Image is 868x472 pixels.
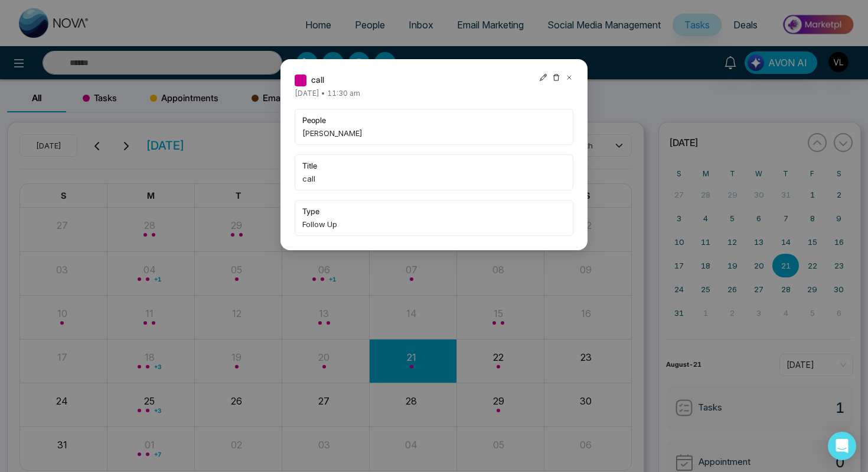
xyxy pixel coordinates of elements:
span: call [302,173,566,185]
span: Follow Up [302,218,566,230]
div: Open Intercom Messenger [828,432,856,460]
span: title [302,160,566,172]
span: [PERSON_NAME] [302,127,566,139]
span: type [302,205,566,217]
span: people [302,114,566,126]
span: [DATE] • 11:30 am [295,89,360,98]
span: call [311,73,324,86]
